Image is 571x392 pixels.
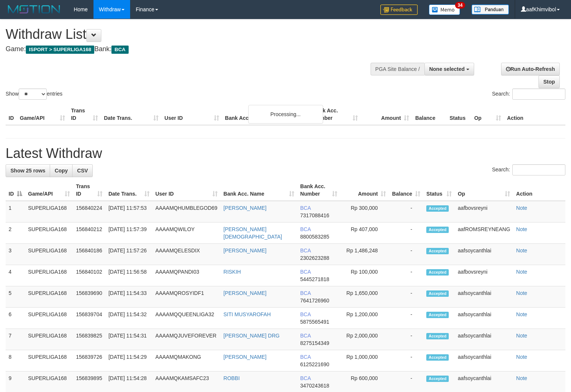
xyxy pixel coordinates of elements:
[73,265,105,286] td: 156840102
[73,329,105,350] td: 156839825
[300,311,311,317] span: BCA
[224,333,280,339] a: [PERSON_NAME] DRG
[389,350,423,371] td: -
[105,244,153,265] td: [DATE] 11:57:26
[455,265,513,286] td: aafbovsreyni
[162,104,222,125] th: User ID
[300,212,329,218] span: Copy 7317088416 to clipboard
[6,201,25,223] td: 1
[105,308,153,329] td: [DATE] 11:54:32
[6,308,25,329] td: 6
[516,226,527,232] a: Note
[426,354,449,361] span: Accepted
[6,146,565,161] h1: Latest Withdraw
[371,63,424,75] div: PGA Site Balance /
[105,180,153,201] th: Date Trans.: activate to sort column ascending
[455,2,465,9] span: 34
[389,329,423,350] td: -
[68,104,101,125] th: Trans ID
[512,164,565,175] input: Search:
[300,205,311,211] span: BCA
[492,164,565,175] label: Search:
[55,168,68,174] span: Copy
[111,46,128,54] span: BCA
[6,180,25,201] th: ID: activate to sort column descending
[512,88,565,100] input: Search:
[340,329,389,350] td: Rp 2,000,000
[455,180,513,201] th: Op: activate to sort column ascending
[340,201,389,223] td: Rp 300,000
[412,104,446,125] th: Balance
[426,290,449,297] span: Accepted
[300,269,311,275] span: BCA
[501,63,560,75] a: Run Auto-Refresh
[455,308,513,329] td: aafsoycanthlai
[153,329,221,350] td: AAAAMQJUVEFOREVER
[426,312,449,318] span: Accepted
[455,244,513,265] td: aafsoycanthlai
[25,350,73,371] td: SUPERLIGA168
[73,308,105,329] td: 156839704
[424,63,474,75] button: None selected
[446,104,471,125] th: Status
[25,180,73,201] th: Game/API: activate to sort column ascending
[6,104,17,125] th: ID
[426,269,449,276] span: Accepted
[340,350,389,371] td: Rp 1,000,000
[297,180,340,201] th: Bank Acc. Number: activate to sort column ascending
[300,383,329,389] span: Copy 3470243618 to clipboard
[389,180,423,201] th: Balance: activate to sort column ascending
[73,180,105,201] th: Trans ID: activate to sort column ascending
[340,244,389,265] td: Rp 1,486,248
[6,223,25,244] td: 2
[513,180,565,201] th: Action
[426,333,449,339] span: Accepted
[25,244,73,265] td: SUPERLIGA168
[429,66,465,72] span: None selected
[300,226,311,232] span: BCA
[25,286,73,308] td: SUPERLIGA168
[25,265,73,286] td: SUPERLIGA168
[105,286,153,308] td: [DATE] 11:54:33
[516,205,527,211] a: Note
[10,168,45,174] span: Show 25 rows
[300,234,329,240] span: Copy 8800583285 to clipboard
[224,354,267,360] a: [PERSON_NAME]
[300,375,311,381] span: BCA
[105,329,153,350] td: [DATE] 11:54:31
[516,354,527,360] a: Note
[340,286,389,308] td: Rp 1,650,000
[73,223,105,244] td: 156840212
[224,248,267,253] a: [PERSON_NAME]
[153,350,221,371] td: AAAAMQMAKONG
[300,354,311,360] span: BCA
[73,244,105,265] td: 156840186
[50,164,73,177] a: Copy
[423,180,455,201] th: Status: activate to sort column ascending
[6,88,62,100] label: Show entries
[340,223,389,244] td: Rp 407,000
[455,329,513,350] td: aafsoycanthlai
[6,4,62,15] img: MOTION_logo.png
[224,205,267,211] a: [PERSON_NAME]
[455,223,513,244] td: aafROMSREYNEANG
[516,311,527,317] a: Note
[73,350,105,371] td: 156839726
[101,104,162,125] th: Date Trans.
[516,269,527,275] a: Note
[25,308,73,329] td: SUPERLIGA168
[6,46,373,53] h4: Game: Bank:
[389,286,423,308] td: -
[389,265,423,286] td: -
[361,104,412,125] th: Amount
[105,201,153,223] td: [DATE] 11:57:53
[389,308,423,329] td: -
[25,329,73,350] td: SUPERLIGA168
[300,248,311,253] span: BCA
[153,201,221,223] td: AAAAMQHUMBLEGOD69
[426,248,449,254] span: Accepted
[340,308,389,329] td: Rp 1,200,000
[300,298,329,304] span: Copy 7641726960 to clipboard
[455,350,513,371] td: aafsoycanthlai
[153,265,221,286] td: AAAAMQPANDI03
